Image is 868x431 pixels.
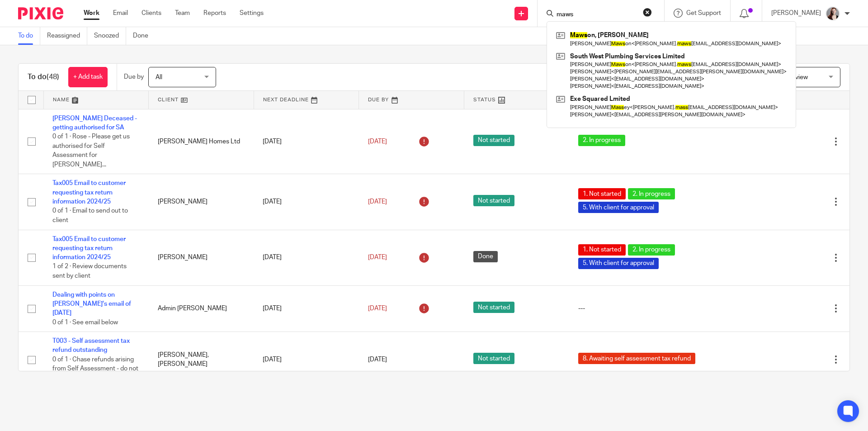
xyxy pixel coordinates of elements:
a: To do [18,27,40,45]
td: [PERSON_NAME] [149,230,254,285]
span: All [156,74,162,81]
td: [PERSON_NAME], [PERSON_NAME] [149,332,254,388]
a: Team [175,9,190,18]
td: [DATE] [254,332,359,388]
img: Pixie [18,7,63,19]
span: (48) [47,73,59,81]
a: Settings [240,9,264,18]
span: 5. With client for approval [578,258,659,269]
h1: To do [28,72,59,82]
span: [DATE] [368,199,387,205]
img: High%20Res%20Andrew%20Price%20Accountants%20_Poppy%20Jakes%20Photography-3%20-%20Copy.jpg [826,6,840,21]
span: Not started [473,353,514,364]
span: 1 of 2 · Review documents sent by client [52,264,127,279]
a: Done [133,27,155,45]
span: 5. With client for approval [578,202,659,213]
a: Dealing with points on [PERSON_NAME]'s email of [DATE] [52,292,131,317]
span: 8. Awaiting self assessment tax refund [578,353,695,364]
a: Email [113,9,128,18]
div: --- [578,304,735,313]
td: [PERSON_NAME] Homes Ltd [149,109,254,174]
td: [DATE] [254,230,359,285]
p: [PERSON_NAME] [771,9,821,18]
a: Tax005 Email to customer requesting tax return information 2024/25 [52,236,126,261]
td: Admin [PERSON_NAME] [149,285,254,332]
td: [DATE] [254,174,359,230]
td: [DATE] [254,109,359,174]
a: Clients [142,9,161,18]
span: 1. Not started [578,244,626,256]
span: Not started [473,302,514,313]
span: 2. In progress [628,188,675,199]
span: 2. In progress [628,244,675,256]
a: Tax005 Email to customer requesting tax return information 2024/25 [52,180,126,205]
a: Work [84,9,99,18]
span: 0 of 1 · Chase refunds arising from Self Assessment - do not close down until tax... [52,356,138,381]
span: Not started [473,195,514,206]
a: [PERSON_NAME] Deceased - getting authorised for SA [52,115,137,131]
p: Due by [124,72,144,81]
span: 1. Not started [578,188,626,199]
a: Reassigned [47,27,87,45]
span: [DATE] [368,356,387,363]
span: 0 of 1 · Rose - Please get us authorised for Self Assessment for [PERSON_NAME]... [52,133,130,168]
span: 0 of 1 · See email below [52,319,118,326]
span: 0 of 1 · Email to send out to client [52,208,128,224]
a: Snoozed [94,27,126,45]
span: Get Support [686,10,721,16]
a: + Add task [68,67,108,87]
span: Not started [473,135,514,146]
span: [DATE] [368,254,387,260]
span: Done [473,251,498,262]
a: Reports [203,9,226,18]
button: Clear [643,8,652,17]
span: [DATE] [368,305,387,312]
input: Search [556,11,637,19]
span: [DATE] [368,138,387,145]
td: [DATE] [254,285,359,332]
a: T003 - Self assessment tax refund outstanding [52,338,130,353]
span: 2. In progress [578,135,625,146]
td: [PERSON_NAME] [149,174,254,230]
